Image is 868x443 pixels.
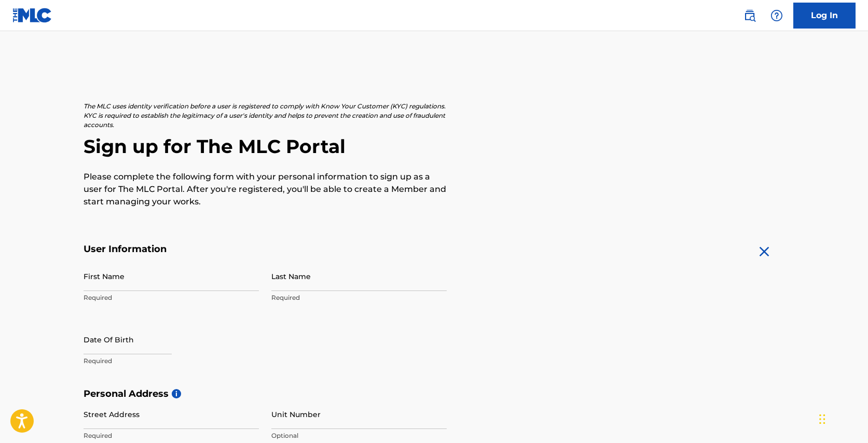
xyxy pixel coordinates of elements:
[756,243,773,260] img: close
[84,243,447,255] h5: User Information
[172,389,181,398] span: i
[739,5,760,26] a: Public Search
[770,9,783,22] img: help
[84,431,259,440] p: Required
[271,293,447,302] p: Required
[84,388,785,400] h5: Personal Address
[271,431,447,440] p: Optional
[816,393,868,443] iframe: Chat Widget
[12,8,52,23] img: MLC Logo
[84,171,447,208] p: Please complete the following form with your personal information to sign up as a user for The ML...
[819,404,825,435] div: Drag
[84,135,785,158] h2: Sign up for The MLC Portal
[84,102,447,130] p: The MLC uses identity verification before a user is registered to comply with Know Your Customer ...
[743,9,756,22] img: search
[84,356,259,366] p: Required
[766,5,787,26] div: Help
[84,293,259,302] p: Required
[793,3,856,29] a: Log In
